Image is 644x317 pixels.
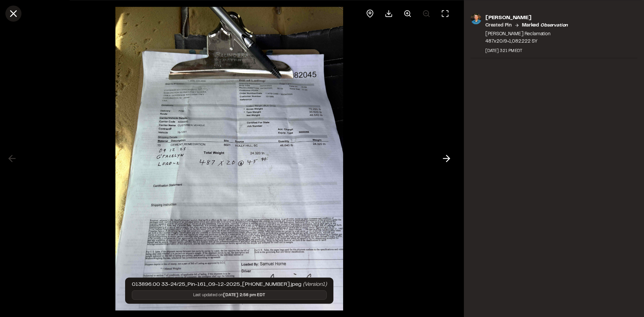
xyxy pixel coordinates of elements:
[437,5,453,21] button: Toggle Fullscreen
[540,23,568,27] em: observation
[399,5,416,21] button: Zoom in
[438,151,454,167] button: Next photo
[485,13,568,21] p: [PERSON_NAME]
[471,13,481,24] img: photo
[485,48,568,54] div: [DATE] 3:21 PM EDT
[522,21,568,29] p: Marked
[5,5,21,21] button: Close modal
[362,5,378,21] div: View pin on map
[485,30,568,45] p: [PERSON_NAME] Reclamation 487x20/9=1,082.222 SY
[485,21,512,29] p: Created Pin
